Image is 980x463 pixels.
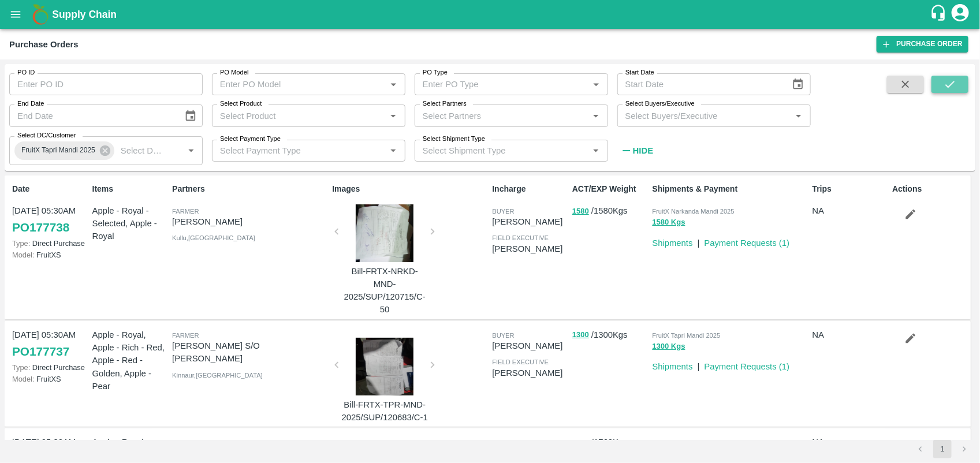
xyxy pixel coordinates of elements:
a: PO177738 [12,217,69,238]
div: FruitX Tapri Mandi 2025 [14,141,114,160]
input: Select Shipment Type [418,143,571,158]
span: Type: [12,239,30,248]
a: Shipments [653,238,693,248]
p: [DATE] 05:30AM [12,204,88,217]
span: field executive [492,359,549,365]
span: FruitX Tapri Mandi 2025 [653,332,721,339]
input: Select DC/Customer [116,143,165,158]
div: | [693,232,700,249]
p: / 1300 Kgs [572,328,648,342]
input: Select Partners [418,108,586,123]
p: NA [813,436,888,449]
span: Model: [12,375,34,383]
p: Direct Purchase [12,362,88,373]
p: [DATE] 05:30AM [12,328,88,341]
label: Select DC/Customer [17,131,76,140]
label: PO Model [220,68,249,77]
input: Enter PO Type [418,77,586,92]
p: / 1580 Kgs [572,204,648,218]
input: Select Payment Type [215,143,368,158]
p: [PERSON_NAME] [492,242,568,255]
p: / 1760 Kgs [572,436,648,449]
p: [PERSON_NAME] [492,367,568,379]
p: [DATE] 05:30AM [12,436,88,449]
span: Kullu , [GEOGRAPHIC_DATA] [172,234,255,241]
button: Open [791,109,806,124]
input: Start Date [617,73,783,95]
label: End Date [17,99,44,109]
input: Select Product [215,108,383,123]
span: Farmer [172,208,199,215]
p: NA [813,328,888,341]
p: NA [813,204,888,217]
span: buyer [492,332,514,339]
p: Actions [892,183,968,195]
p: ACT/EXP Weight [572,183,648,195]
a: Shipments [653,362,693,371]
label: Select Shipment Type [423,135,485,144]
label: Select Product [220,99,262,109]
p: [PERSON_NAME] [172,215,327,228]
button: Open [588,77,603,92]
button: page 1 [933,440,952,458]
p: Bill-FRTX-NRKD-MND-2025/SUP/120715/C-50 [341,265,428,316]
img: logo [29,3,52,26]
div: account of current user [950,2,971,27]
p: Incharge [492,183,568,195]
input: Enter PO Model [215,77,383,92]
p: Images [332,183,487,195]
label: Start Date [625,68,654,77]
span: Farmer [172,332,199,339]
div: customer-support [930,4,950,25]
label: PO Type [423,68,448,77]
label: Select Buyers/Executive [625,99,695,109]
p: [PERSON_NAME] S/O [PERSON_NAME] [172,339,327,365]
p: Items [92,183,168,195]
button: 1760 [572,436,589,450]
div: | [693,356,700,373]
span: Model: [12,251,34,259]
button: Open [386,77,401,92]
button: 1300 Kgs [653,340,685,353]
b: Supply Chain [52,9,117,20]
input: End Date [9,104,175,126]
p: FruitXS [12,249,88,260]
nav: pagination navigation [910,440,975,458]
p: Direct Purchase [12,238,88,249]
div: Purchase Orders [9,37,79,52]
strong: Hide [633,146,653,155]
p: [PERSON_NAME] [492,339,568,352]
p: Trips [813,183,888,195]
p: Partners [172,183,327,195]
span: Kinnaur , [GEOGRAPHIC_DATA] [172,372,263,379]
label: PO ID [17,68,35,77]
button: open drawer [2,1,29,28]
p: Shipments & Payment [653,183,808,195]
p: Apple - Royal - Selected, Apple - Royal [92,204,168,243]
span: Type: [12,363,30,372]
p: FruitXS [12,374,88,384]
button: 1300 [572,328,589,342]
button: Open [184,143,199,158]
button: Choose date [787,73,809,95]
button: Open [386,109,401,124]
button: Open [588,109,603,124]
span: FruitX Tapri Mandi 2025 [14,144,102,156]
button: Choose date [180,105,202,127]
input: Enter PO ID [9,73,203,95]
p: Apple - Royal, Apple - Rich - Red, Apple - Red - Golden, Apple - Pear [92,328,168,393]
span: field executive [492,234,549,241]
button: Hide [617,141,657,160]
a: Purchase Order [877,36,968,53]
label: Select Payment Type [220,135,281,144]
p: Date [12,183,88,195]
button: 1580 [572,205,589,218]
button: Open [588,143,603,158]
span: buyer [492,208,514,215]
a: PO177737 [12,341,69,362]
button: Open [386,143,401,158]
a: Payment Requests (1) [705,238,790,248]
p: [PERSON_NAME] [492,215,568,228]
a: Supply Chain [52,6,930,23]
p: Bill-FRTX-TPR-MND-2025/SUP/120683/C-1 [341,398,428,424]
